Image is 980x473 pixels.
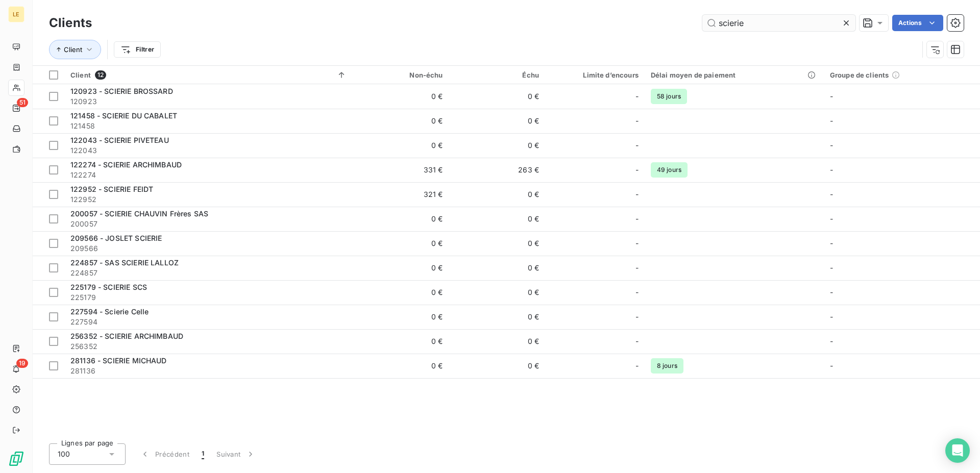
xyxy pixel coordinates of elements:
span: - [635,361,639,371]
span: 19 [16,359,28,368]
span: - [635,116,639,126]
span: 209566 - JOSLET SCIERIE [70,234,162,242]
span: - [830,92,833,101]
td: 0 € [353,109,449,133]
span: - [830,263,833,272]
span: 225179 - SCIERIE SCS [70,283,147,291]
span: Client [64,45,82,54]
td: 263 € [449,158,545,182]
span: 200057 - SCIERIE CHAUVIN Frères SAS [70,209,208,218]
span: 256352 [70,341,347,352]
span: - [830,141,833,150]
td: 331 € [353,158,449,182]
div: Non-échu [359,71,443,79]
div: LE [8,6,24,22]
span: - [635,91,639,102]
span: 227594 [70,317,347,327]
td: 0 € [449,133,545,158]
span: 209566 [70,243,347,254]
span: - [830,337,833,345]
span: 122952 [70,194,347,205]
span: 120923 - SCIERIE BROSSARD [70,87,173,95]
td: 0 € [353,207,449,231]
span: - [635,140,639,151]
div: Échu [455,71,539,79]
span: - [635,263,639,273]
span: - [830,312,833,321]
span: - [830,214,833,223]
span: 121458 - SCIERIE DU CABALET [70,111,177,120]
span: Groupe de clients [830,71,889,79]
span: 256352 - SCIERIE ARCHIMBAUD [70,332,183,340]
td: 0 € [449,256,545,280]
td: 0 € [353,280,449,305]
h3: Clients [49,14,92,32]
img: Logo LeanPay [8,451,24,467]
td: 0 € [449,231,545,256]
span: 100 [58,449,70,459]
span: 224857 [70,268,347,278]
span: 225179 [70,292,347,303]
div: Limite d’encours [551,71,639,79]
td: 0 € [449,305,545,329]
td: 0 € [449,354,545,378]
span: - [635,165,639,175]
span: 224857 - SAS SCIERIE LALLOZ [70,258,179,267]
div: Délai moyen de paiement [651,71,818,79]
td: 0 € [353,133,449,158]
span: 122274 [70,170,347,180]
td: 321 € [353,182,449,207]
td: 0 € [449,84,545,109]
span: - [830,190,833,198]
span: - [635,189,639,200]
span: - [830,165,833,174]
span: 281136 - SCIERIE MICHAUD [70,356,167,365]
td: 0 € [449,109,545,133]
span: 51 [17,98,28,107]
td: 0 € [353,329,449,354]
td: 0 € [449,329,545,354]
span: - [635,287,639,297]
span: 122043 [70,145,347,156]
span: - [830,361,833,370]
button: Suivant [210,443,262,465]
td: 0 € [353,256,449,280]
span: 122043 - SCIERIE PIVETEAU [70,136,169,144]
span: - [830,116,833,125]
span: - [830,288,833,296]
input: Rechercher [702,15,855,31]
span: - [635,312,639,322]
span: Client [70,71,91,79]
span: - [635,238,639,248]
span: 122274 - SCIERIE ARCHIMBAUD [70,160,182,169]
button: Actions [892,15,943,31]
td: 0 € [449,280,545,305]
td: 0 € [353,305,449,329]
button: Précédent [134,443,195,465]
span: 12 [95,70,106,80]
td: 0 € [353,231,449,256]
button: Filtrer [114,41,161,58]
span: 122952 - SCIERIE FEIDT [70,185,153,193]
span: 49 jours [651,162,688,178]
span: - [635,336,639,346]
span: - [830,239,833,247]
span: 58 jours [651,89,687,104]
span: 120923 [70,96,347,107]
td: 0 € [449,207,545,231]
span: 200057 [70,219,347,229]
span: 281136 [70,366,347,376]
span: 121458 [70,121,347,131]
span: 8 jours [651,358,683,374]
td: 0 € [449,182,545,207]
button: 1 [195,443,210,465]
td: 0 € [353,84,449,109]
div: Open Intercom Messenger [945,438,970,463]
span: 227594 - Scierie Celle [70,307,149,316]
span: - [635,214,639,224]
span: 1 [202,449,204,459]
td: 0 € [353,354,449,378]
button: Client [49,40,101,59]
